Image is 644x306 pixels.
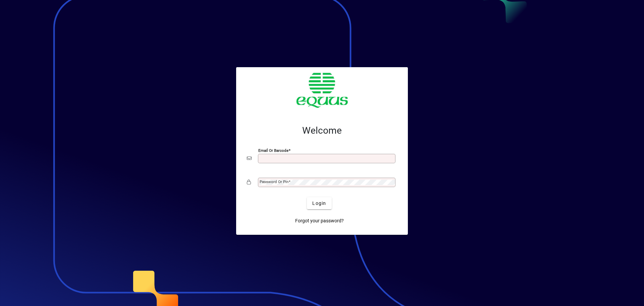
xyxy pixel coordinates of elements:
h2: Welcome [247,125,397,136]
span: Login [312,200,326,207]
a: Forgot your password? [292,215,346,227]
button: Login [307,197,331,209]
mat-label: Email or Barcode [258,148,288,153]
span: Forgot your password? [295,217,344,224]
mat-label: Password or Pin [260,179,288,184]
